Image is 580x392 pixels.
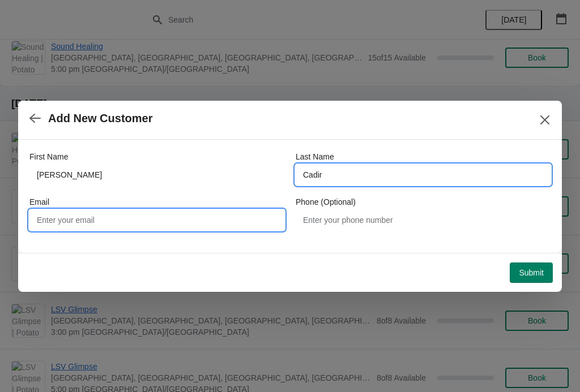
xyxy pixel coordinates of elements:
[29,196,49,208] label: Email
[48,112,152,125] h2: Add New Customer
[296,151,334,162] label: Last Name
[535,110,555,130] button: Close
[296,210,551,230] input: Enter your phone number
[519,268,544,277] span: Submit
[296,196,356,208] label: Phone (Optional)
[510,262,553,283] button: Submit
[29,165,284,185] input: John
[29,151,68,162] label: First Name
[29,210,284,230] input: Enter your email
[296,165,551,185] input: Smith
